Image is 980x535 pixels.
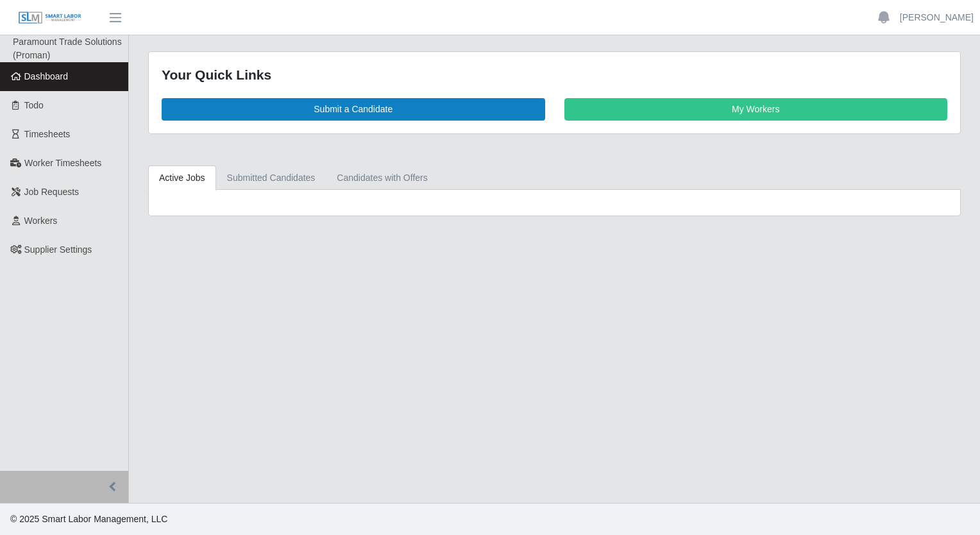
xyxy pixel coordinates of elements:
[24,216,58,226] span: Workers
[326,166,438,191] a: Candidates with Offers
[900,11,974,24] a: [PERSON_NAME]
[24,158,101,168] span: Worker Timesheets
[148,166,216,191] a: Active Jobs
[24,244,92,255] span: Supplier Settings
[10,514,167,524] span: © 2025 Smart Labor Management, LLC
[162,65,947,85] div: Your Quick Links
[162,98,545,121] a: Submit a Candidate
[24,100,44,110] span: Todo
[24,129,71,139] span: Timesheets
[18,11,82,25] img: SLM Logo
[564,98,948,121] a: My Workers
[13,37,122,60] span: Paramount Trade Solutions (Proman)
[216,166,326,191] a: Submitted Candidates
[24,71,69,81] span: Dashboard
[24,187,80,197] span: Job Requests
